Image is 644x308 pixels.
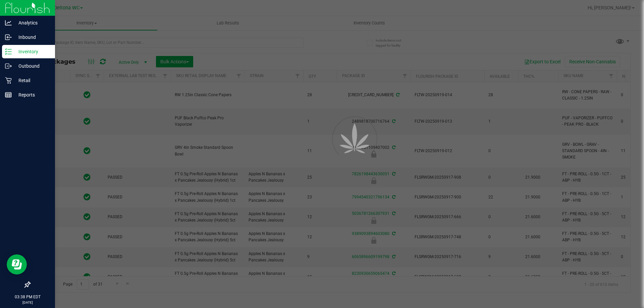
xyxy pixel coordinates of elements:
inline-svg: Reports [5,91,12,98]
p: 03:38 PM EDT [3,294,52,300]
iframe: Resource center [7,254,27,274]
p: [DATE] [3,300,52,305]
inline-svg: Inventory [5,48,12,55]
p: Retail [12,76,52,84]
inline-svg: Retail [5,77,12,84]
p: Inbound [12,33,52,41]
p: Outbound [12,62,52,70]
inline-svg: Inbound [5,34,12,41]
inline-svg: Analytics [5,19,12,26]
p: Inventory [12,48,52,56]
p: Reports [12,91,52,99]
p: Analytics [12,19,52,27]
inline-svg: Outbound [5,63,12,69]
